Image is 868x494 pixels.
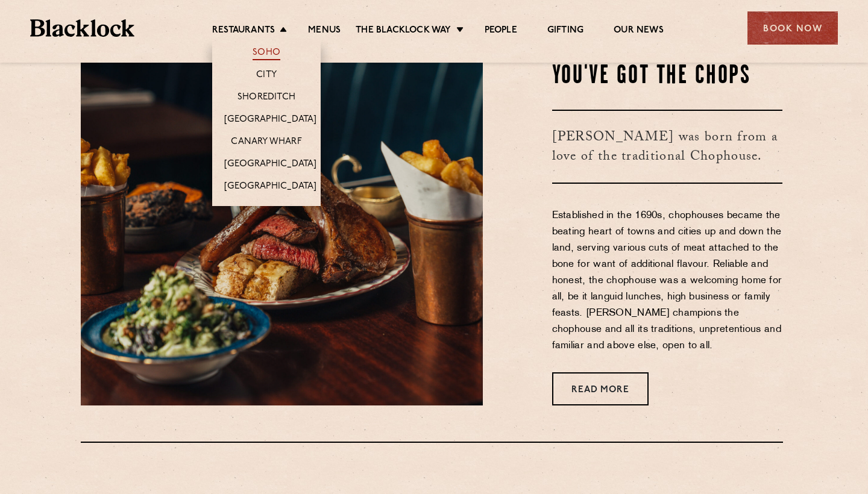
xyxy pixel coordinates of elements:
[547,25,583,38] a: Gifting
[485,25,517,38] a: People
[253,47,280,60] a: Soho
[356,25,451,38] a: The Blacklock Way
[614,25,664,38] a: Our News
[552,110,783,184] h3: [PERSON_NAME] was born from a love of the traditional Chophouse.
[224,158,316,172] a: [GEOGRAPHIC_DATA]
[81,61,483,405] img: May25-Blacklock-AllIn-00417-scaled-e1752246198448.jpg
[212,25,275,38] a: Restaurants
[256,69,277,83] a: City
[237,92,295,105] a: Shoreditch
[224,181,316,194] a: [GEOGRAPHIC_DATA]
[747,11,838,45] div: Book Now
[231,136,301,149] a: Canary Wharf
[552,372,649,405] a: Read More
[308,25,341,38] a: Menus
[224,114,316,127] a: [GEOGRAPHIC_DATA]
[552,208,783,354] p: Established in the 1690s, chophouses became the beating heart of towns and cities up and down the...
[30,19,134,37] img: BL_Textured_Logo-footer-cropped.svg
[552,61,783,92] h2: You've Got The Chops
